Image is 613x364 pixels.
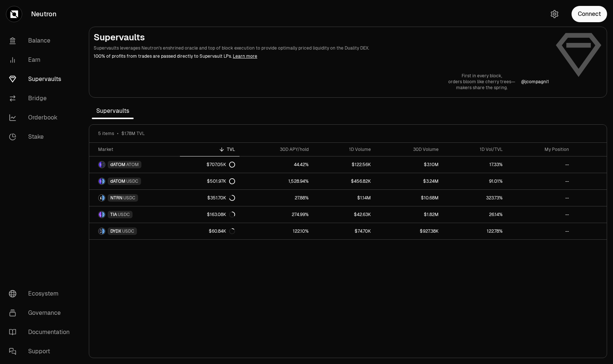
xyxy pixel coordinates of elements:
img: NTRN Logo [99,195,101,201]
a: 122.78% [443,223,507,239]
div: Market [98,146,175,152]
a: -- [507,223,573,239]
p: 100% of profits from trades are passed directly to Supervault LPs. [94,53,549,60]
a: -- [507,206,573,223]
div: $707.05K [207,162,235,168]
img: dATOM Logo [99,162,101,168]
h2: Supervaults [94,31,549,43]
a: Stake [3,127,80,146]
div: $501.97K [207,178,235,184]
a: @jcompagni1 [521,79,549,85]
span: TIA [110,212,117,218]
a: $456.82K [313,173,375,189]
span: $1.78M TVL [121,131,145,136]
a: DYDX LogoUSDC LogoDYDXUSDC [89,223,180,239]
a: Bridge [3,89,80,108]
img: USDC Logo [102,195,105,201]
a: $122.56K [313,156,375,173]
span: dATOM [110,162,125,168]
a: -- [507,173,573,189]
img: ATOM Logo [102,162,105,168]
span: USDC [118,212,130,218]
a: 44.42% [239,156,313,173]
div: My Position [512,146,569,152]
span: USDC [126,178,138,184]
div: 1D Vol/TVL [448,146,503,152]
p: First in every block, [448,73,515,79]
a: $3.10M [375,156,443,173]
a: Orderbook [3,108,80,127]
a: First in every block,orders bloom like cherry trees—makers share the spring. [448,73,515,91]
p: orders bloom like cherry trees— [448,79,515,85]
a: $927.38K [375,223,443,239]
img: USDC Logo [102,212,105,218]
a: $1.82M [375,206,443,223]
a: $74.70K [313,223,375,239]
a: 26.14% [443,206,507,223]
a: Governance [3,303,80,323]
a: Support [3,342,80,361]
img: TIA Logo [99,212,101,218]
a: dATOM LogoUSDC LogodATOMUSDC [89,173,180,189]
a: $10.68M [375,190,443,206]
a: $1.14M [313,190,375,206]
a: 1,528.94% [239,173,313,189]
a: 323.73% [443,190,507,206]
img: USDC Logo [102,228,105,234]
div: $60.84K [209,228,235,234]
span: ATOM [126,162,139,168]
img: DYDX Logo [99,228,101,234]
a: TIA LogoUSDC LogoTIAUSDC [89,206,180,223]
a: Earn [3,50,80,70]
a: $60.84K [180,223,240,239]
span: NTRN [110,195,123,201]
a: $3.24M [375,173,443,189]
span: 5 items [98,131,114,136]
div: 1D Volume [318,146,371,152]
a: dATOM LogoATOM LogodATOMATOM [89,156,180,173]
a: NTRN LogoUSDC LogoNTRNUSDC [89,190,180,206]
span: USDC [123,195,135,201]
div: 30D APY/hold [244,146,308,152]
button: Connect [572,6,607,22]
a: 274.99% [239,206,313,223]
div: $163.08K [207,212,235,218]
img: dATOM Logo [99,178,101,184]
a: $707.05K [180,156,240,173]
span: dATOM [110,178,125,184]
a: -- [507,156,573,173]
div: $351.70K [207,195,235,201]
a: Supervaults [3,70,80,89]
a: 17.33% [443,156,507,173]
p: Supervaults leverages Neutron's enshrined oracle and top of block execution to provide optimally ... [94,45,549,51]
a: $351.70K [180,190,240,206]
a: Learn more [233,53,257,59]
a: -- [507,190,573,206]
div: TVL [184,146,235,152]
img: USDC Logo [102,178,105,184]
a: $501.97K [180,173,240,189]
a: 27.88% [239,190,313,206]
span: DYDX [110,228,121,234]
p: makers share the spring. [448,85,515,91]
a: 122.10% [239,223,313,239]
span: Supervaults [92,104,134,118]
p: @ jcompagni1 [521,79,549,85]
a: Balance [3,31,80,50]
div: 30D Volume [380,146,439,152]
a: Documentation [3,323,80,342]
a: $163.08K [180,206,240,223]
a: Ecosystem [3,284,80,303]
a: 91.01% [443,173,507,189]
a: $42.63K [313,206,375,223]
span: USDC [122,228,134,234]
